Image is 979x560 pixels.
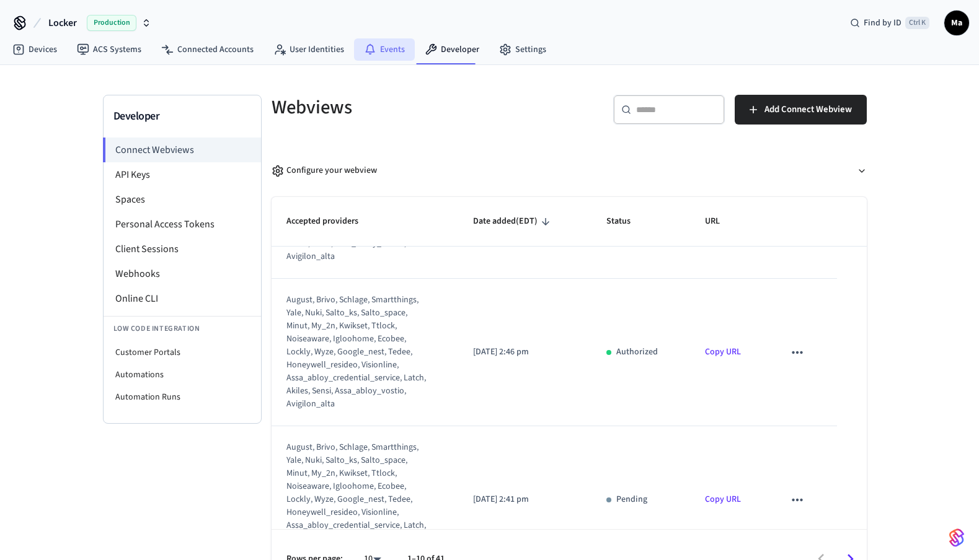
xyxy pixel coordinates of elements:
[104,386,261,408] li: Automation Runs
[104,237,261,261] li: Client Sessions
[354,38,415,61] a: Events
[616,346,658,359] p: Authorized
[473,346,577,359] p: [DATE] 2:46 pm
[151,38,264,61] a: Connected Accounts
[272,95,562,120] h5: Webviews
[944,11,969,35] button: Ma
[104,162,261,187] li: API Keys
[104,364,261,386] li: Automations
[473,493,577,506] p: [DATE] 2:41 pm
[616,493,647,506] p: Pending
[103,138,261,162] li: Connect Webviews
[67,38,151,61] a: ACS Systems
[286,212,374,231] span: Accepted providers
[705,493,741,505] a: Copy URL
[48,15,77,30] span: Locker
[949,528,964,548] img: SeamLogoGradient.69752ec5.svg
[489,38,556,61] a: Settings
[735,95,867,125] button: Add Connect Webview
[87,15,136,31] span: Production
[272,154,867,187] button: Configure your webview
[104,212,261,237] li: Personal Access Tokens
[113,108,251,125] h3: Developer
[905,17,929,29] span: Ctrl K
[286,441,428,558] div: august, brivo, schlage, smartthings, yale, nuki, salto_ks, salto_space, minut, my_2n, kwikset, tt...
[606,212,647,231] span: Status
[705,346,741,358] a: Copy URL
[415,38,489,61] a: Developer
[473,212,554,231] span: Date added(EDT)
[104,261,261,286] li: Webhooks
[104,341,261,364] li: Customer Portals
[2,38,67,61] a: Devices
[946,12,968,34] span: Ma
[264,38,354,61] a: User Identities
[104,187,261,212] li: Spaces
[272,164,377,177] div: Configure your webview
[104,286,261,311] li: Online CLI
[286,294,428,411] div: august, brivo, schlage, smartthings, yale, nuki, salto_ks, salto_space, minut, my_2n, kwikset, tt...
[840,12,939,34] div: Find by IDCtrl K
[705,212,736,231] span: URL
[864,17,901,29] span: Find by ID
[104,316,261,341] li: Low Code Integration
[764,102,852,118] span: Add Connect Webview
